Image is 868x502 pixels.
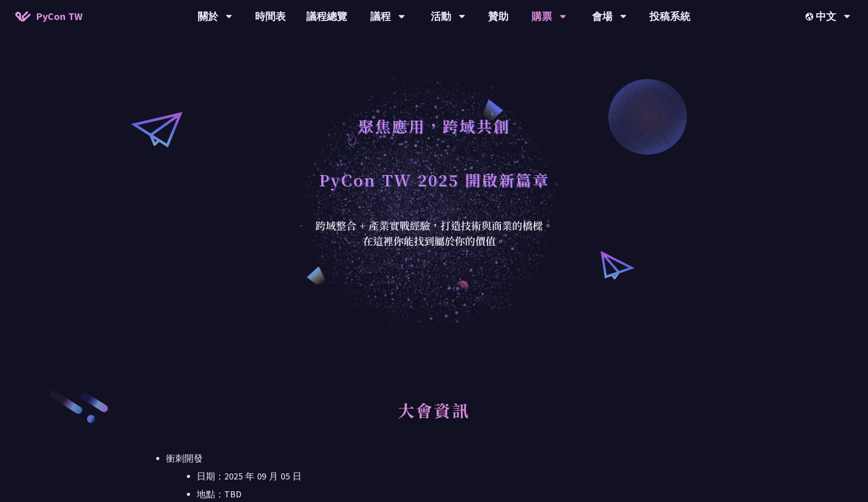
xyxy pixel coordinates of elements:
h2: 大會資訊 [166,389,702,446]
h1: 聚焦應用，跨域共創 [358,111,510,141]
li: 日期：2025 年 09 月 05 日 [197,469,702,484]
span: PyCon TW [36,9,82,24]
img: Home icon of PyCon TW 2025 [15,11,31,21]
li: 地點：TBD [197,487,702,502]
div: 跨域整合 + 產業實戰經驗，打造技術與商業的橋樑。 在這裡你能找到屬於你的價值。 [309,218,560,249]
h1: PyCon TW 2025 開啟新篇章 [319,164,549,195]
a: PyCon TW [5,4,93,29]
img: Locale Icon [806,13,816,20]
li: 衝刺開發 [166,451,702,502]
